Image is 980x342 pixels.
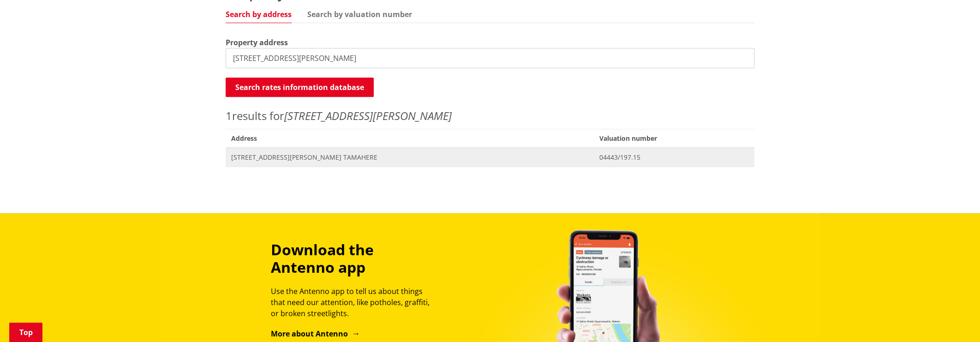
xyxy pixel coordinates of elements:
[226,48,754,68] input: e.g. Duke Street NGARUAWAHIA
[226,37,288,48] label: Property address
[284,108,452,123] em: [STREET_ADDRESS][PERSON_NAME]
[231,153,588,162] span: [STREET_ADDRESS][PERSON_NAME] TAMAHERE
[938,303,971,336] iframe: Messenger Launcher
[226,108,232,123] span: 1
[226,129,594,148] span: Address
[9,323,42,342] a: Top
[226,108,754,124] p: results for
[226,148,754,167] a: [STREET_ADDRESS][PERSON_NAME] TAMAHERE 04443/197.15
[307,11,412,18] a: Search by valuation number
[599,153,749,162] span: 04443/197.15
[271,286,438,319] p: Use the Antenno app to tell us about things that need our attention, like potholes, graffiti, or ...
[226,11,292,18] a: Search by address
[271,241,438,276] h3: Download the Antenno app
[226,78,374,97] button: Search rates information database
[594,129,754,148] span: Valuation number
[271,329,360,339] a: More about Antenno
